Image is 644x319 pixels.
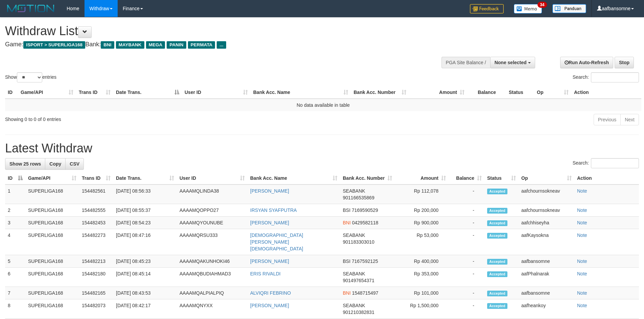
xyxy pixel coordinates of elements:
[577,232,587,238] a: Note
[79,255,113,268] td: 154482213
[113,204,177,217] td: [DATE] 08:55:37
[5,99,641,111] td: No data available in table
[351,86,409,99] th: Bank Acc. Number: activate to sort column ascending
[519,217,574,229] td: aafchhiseyha
[343,259,351,264] span: BSI
[49,161,61,167] span: Copy
[534,86,571,99] th: Op: activate to sort column ascending
[17,72,42,82] select: Showentries
[177,185,247,204] td: AAAAMQLINDA38
[5,287,25,299] td: 7
[615,57,634,68] a: Stop
[177,268,247,287] td: AAAAMQBUDIAHMAD3
[395,204,449,217] td: Rp 200,000
[250,290,291,296] a: ALVIQRI FEBRINO
[177,217,247,229] td: AAAAMQYOUNUBE
[113,172,177,185] th: Date Trans.: activate to sort column ascending
[519,229,574,255] td: aafKaysokna
[395,255,449,268] td: Rp 400,000
[113,299,177,319] td: [DATE] 08:42:17
[449,268,484,287] td: -
[449,255,484,268] td: -
[5,217,25,229] td: 3
[177,229,247,255] td: AAAAMQRSU333
[79,204,113,217] td: 154482555
[487,233,507,239] span: Accepted
[340,172,395,185] th: Bank Acc. Number: activate to sort column ascending
[5,72,56,82] label: Show entries
[343,188,365,194] span: SEABANK
[343,207,351,213] span: BSI
[449,217,484,229] td: -
[23,41,85,49] span: ISPORT > SUPERLIGA168
[343,303,365,308] span: SEABANK
[182,86,251,99] th: User ID: activate to sort column ascending
[45,158,66,170] a: Copy
[25,268,79,287] td: SUPERLIGA168
[449,172,484,185] th: Balance: activate to sort column ascending
[5,185,25,204] td: 1
[395,217,449,229] td: Rp 900,000
[487,189,507,194] span: Accepted
[495,60,527,65] span: None selected
[506,86,534,99] th: Status
[5,158,45,170] a: Show 25 rows
[113,255,177,268] td: [DATE] 08:45:23
[577,207,587,213] a: Note
[519,299,574,319] td: aafheankoy
[79,229,113,255] td: 154482273
[395,172,449,185] th: Amount: activate to sort column ascending
[113,229,177,255] td: [DATE] 08:47:16
[25,255,79,268] td: SUPERLIGA168
[571,86,641,99] th: Action
[79,217,113,229] td: 154482453
[467,86,506,99] th: Balance
[5,41,423,48] h4: Game: Bank:
[519,255,574,268] td: aafbansomne
[9,161,41,167] span: Show 25 rows
[449,299,484,319] td: -
[519,204,574,217] td: aafchournsokneav
[250,232,303,251] a: [DEMOGRAPHIC_DATA][PERSON_NAME][DEMOGRAPHIC_DATA]
[487,259,507,265] span: Accepted
[5,268,25,287] td: 6
[343,239,374,245] span: Copy 901183303010 to clipboard
[343,220,351,225] span: BNI
[352,290,378,296] span: Copy 1548715497 to clipboard
[25,229,79,255] td: SUPERLIGA168
[5,113,263,123] div: Showing 0 to 0 of 0 entries
[449,229,484,255] td: -
[146,41,165,49] span: MEGA
[250,188,289,194] a: [PERSON_NAME]
[79,299,113,319] td: 154482073
[113,86,182,99] th: Date Trans.: activate to sort column descending
[352,259,378,264] span: Copy 7167592125 to clipboard
[250,220,289,225] a: [PERSON_NAME]
[167,41,186,49] span: PANIN
[5,24,423,38] h1: Withdraw List
[591,72,639,82] input: Search:
[514,4,542,14] img: Button%20Memo.svg
[573,72,639,82] label: Search:
[177,204,247,217] td: AAAAMQOPPO27
[5,255,25,268] td: 5
[65,158,84,170] a: CSV
[442,57,490,68] div: PGA Site Balance /
[573,158,639,168] label: Search:
[5,299,25,319] td: 8
[250,259,289,264] a: [PERSON_NAME]
[577,220,587,225] a: Note
[250,207,297,213] a: IRSYAN SYAFPUTRA
[177,299,247,319] td: AAAAMQNYXX
[343,195,374,200] span: Copy 901166535869 to clipboard
[177,172,247,185] th: User ID: activate to sort column ascending
[395,268,449,287] td: Rp 353,000
[577,188,587,194] a: Note
[484,172,519,185] th: Status: activate to sort column ascending
[25,299,79,319] td: SUPERLIGA168
[577,259,587,264] a: Note
[409,86,467,99] th: Amount: activate to sort column ascending
[574,172,639,185] th: Action
[250,303,289,308] a: [PERSON_NAME]
[343,271,365,276] span: SEABANK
